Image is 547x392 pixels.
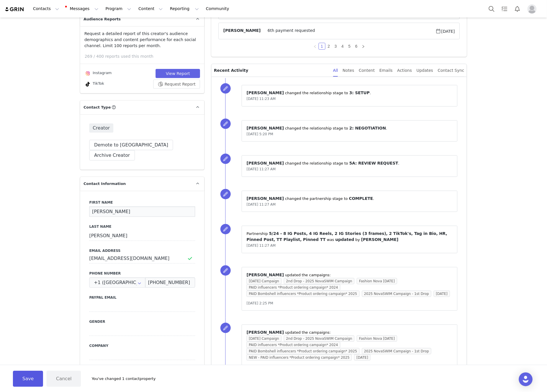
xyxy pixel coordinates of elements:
[247,126,284,130] span: [PERSON_NAME]
[84,81,104,88] div: TikTok
[519,372,533,386] div: Open Intercom Messenger
[247,160,453,166] p: ⁨ ⁩ changed the ⁨relationship⁩ stage to ⁨ ⁩.
[89,140,173,150] button: Demote to [GEOGRAPHIC_DATA]
[247,330,284,335] span: [PERSON_NAME]
[313,45,317,48] i: icon: left
[247,348,359,354] span: PAID Bombshell influencers *Product ordering campaign* 2025
[247,97,276,101] span: [DATE] 11:23 AM
[247,342,340,348] span: PAID influencers *Product ordering campaign* 2024
[247,278,281,284] span: [DATE] Campaign
[247,90,284,95] span: [PERSON_NAME]
[261,28,435,34] span: 6th payment requested
[247,202,276,206] span: [DATE] 11:27 AM
[247,284,340,291] span: PAID influencers *Product ordering campaign* 2024
[63,2,102,15] button: Messages
[335,237,354,242] span: updated
[319,43,325,50] li: 1
[379,64,393,77] div: Emails
[140,376,156,382] span: property
[524,4,542,13] button: Profile
[5,7,25,12] a: grin logo
[361,237,398,242] span: [PERSON_NAME]
[214,64,328,77] p: Recent Activity
[312,43,319,50] li: Previous Page
[247,301,273,305] span: [DATE] 2:25 PM
[362,45,365,48] i: icon: right
[89,200,195,205] label: First Name
[354,354,371,361] span: [DATE]
[247,291,359,297] span: PAID Bombshell influencers *Product ordering campaign* 2025
[247,272,453,278] p: ⁨ ⁩ updated the campaigns:
[247,329,453,335] p: ⁨ ⁩ updated the campaigns:
[434,291,450,297] span: [DATE]
[343,64,354,77] div: Notes
[145,277,195,288] input: (XXX) XXX-XXXX
[84,16,121,22] span: Audience Reports
[247,196,284,201] span: [PERSON_NAME]
[203,2,235,15] a: Community
[247,132,273,136] span: [DATE] 5:20 PM
[326,43,332,49] a: 2
[362,291,432,297] span: 2025 NovaSWIM Campaign - 1st Drop
[284,278,355,284] span: 2nd Drop - 2025 NovaSWIM Campaign
[349,126,386,130] span: 2: NEGOTIATION
[397,64,412,77] div: Actions
[357,278,397,284] span: Fashion Nova [DATE]
[102,2,135,15] button: Program
[511,2,524,15] button: Notifications
[333,43,339,49] a: 3
[84,70,112,77] div: Instagram
[89,123,113,133] span: Creator
[247,90,453,96] p: ⁨ ⁩ changed the ⁨relationship⁩ stage to ⁨ ⁩.
[247,231,447,242] span: 5/24 - 8 IG Posts, 4 IG Reels, 2 IG Stories (3 frames), 2 TikTok's, Tag in Bio, HR, Pinned Post, ...
[349,90,370,95] span: 3: SETUP
[349,196,373,201] span: COMPLETE
[89,224,195,229] label: Last Name
[247,273,284,277] span: [PERSON_NAME]
[247,335,281,342] span: [DATE] Campaign
[362,348,432,354] span: 2025 NovaSWIM Campaign - 1st Drop
[319,43,325,49] a: 1
[89,277,146,288] input: Country
[46,371,81,387] button: Cancel
[84,181,126,187] span: Contact Information
[89,277,146,288] div: United States
[360,43,367,50] li: Next Page
[84,105,111,110] span: Contact Type
[346,43,353,49] a: 5
[353,43,360,49] a: 6
[89,271,195,276] label: Phone Number
[340,43,346,49] a: 4
[436,28,455,34] span: [DATE]
[223,28,261,34] span: [PERSON_NAME]
[359,64,375,77] div: Content
[247,231,453,243] p: Partnership ⁨ ⁩ was ⁨ ⁩ by ⁨ ⁩
[438,64,464,77] div: Contact Sync
[247,196,453,202] p: ⁨ ⁩ changed the ⁨partnership⁩ stage to ⁨ ⁩.
[527,4,537,13] img: placeholder-profile.jpg
[89,319,195,324] label: Gender
[353,43,360,50] li: 6
[357,335,397,342] span: Fashion Nova [DATE]
[349,161,398,165] span: 5A: REVIEW REQUEST
[247,125,453,131] p: ⁨ ⁩ changed the ⁨relationship⁩ stage to ⁨ ⁩.
[84,31,200,49] p: Request a detailed report of this creator's audience demographics and content performance for eac...
[89,343,195,348] label: Company
[89,295,195,300] label: Paypal Email
[247,244,276,248] span: [DATE] 11:27 AM
[84,376,156,382] div: You've changed 1 contact
[86,71,90,76] img: instagram.svg
[153,80,200,89] button: Request Report
[416,64,433,77] div: Updates
[166,2,202,15] button: Reporting
[89,248,195,253] label: Email Address
[247,161,284,165] span: [PERSON_NAME]
[485,2,498,15] button: Search
[247,167,276,171] span: [DATE] 11:27 AM
[346,43,353,50] li: 5
[85,53,204,59] p: 269 / 400 reports used this month
[339,43,346,50] li: 4
[30,2,63,15] button: Contacts
[89,253,195,264] input: Email Address
[332,43,339,50] li: 3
